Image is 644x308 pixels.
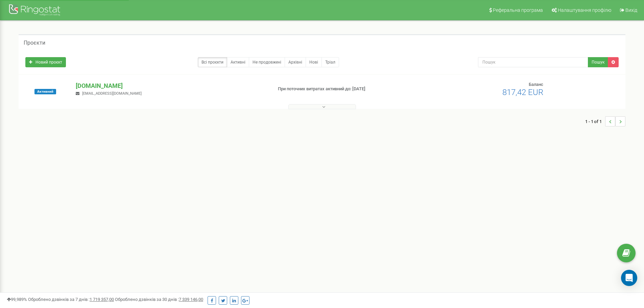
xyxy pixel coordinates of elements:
u: 7 339 146,00 [179,297,203,302]
span: Оброблено дзвінків за 7 днів : [28,297,114,302]
a: Тріал [321,57,339,67]
h5: Проєкти [24,40,45,46]
button: Пошук [588,57,608,67]
a: Нові [306,57,322,67]
a: Не продовжені [249,57,285,67]
a: Активні [227,57,249,67]
span: Активний [34,89,56,94]
a: Архівні [285,57,306,67]
div: Open Intercom Messenger [621,270,637,286]
span: Вихід [625,7,637,13]
span: 817,42 EUR [502,88,543,97]
span: Баланс [529,82,543,87]
p: [DOMAIN_NAME] [76,81,267,90]
nav: ... [585,110,625,133]
p: При поточних витратах активний до: [DATE] [278,86,419,92]
span: [EMAIL_ADDRESS][DOMAIN_NAME] [82,91,142,96]
a: Всі проєкти [198,57,227,67]
a: Новий проєкт [25,57,66,67]
span: Оброблено дзвінків за 30 днів : [115,297,203,302]
span: Налаштування профілю [558,7,611,13]
input: Пошук [478,57,588,67]
span: 99,989% [7,297,27,302]
span: Реферальна програма [493,7,543,13]
u: 1 719 357,00 [90,297,114,302]
span: 1 - 1 of 1 [585,116,605,126]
